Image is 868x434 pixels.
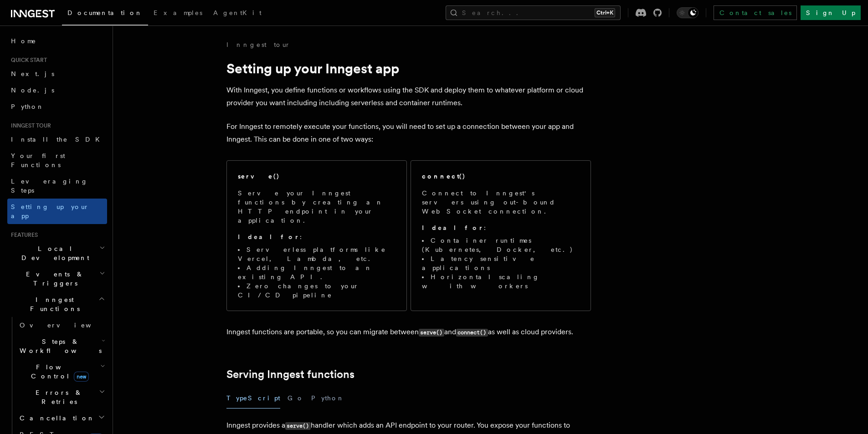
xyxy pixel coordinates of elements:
[238,263,395,281] li: Adding Inngest to an existing API.
[226,60,591,77] h1: Setting up your Inngest app
[16,337,102,355] span: Steps & Workflows
[7,199,107,224] a: Setting up your app
[11,70,54,77] span: Next.js
[419,329,444,337] code: serve()
[7,295,98,313] span: Inngest Functions
[7,173,107,199] a: Leveraging Steps
[226,388,280,408] button: TypeScript
[7,33,107,49] a: Home
[226,120,591,146] p: For Inngest to remotely execute your functions, you will need to set up a connection between your...
[7,244,99,262] span: Local Development
[74,372,89,382] span: new
[16,359,107,384] button: Flow Controlnew
[595,8,615,17] kbd: Ctrl+K
[11,36,36,46] span: Home
[67,9,143,16] span: Documentation
[226,40,290,49] a: Inngest tour
[7,291,107,317] button: Inngest Functions
[226,160,407,311] a: serve()Serve your Inngest functions by creating an HTTP endpoint in your application.Ideal for:Se...
[226,326,591,339] p: Inngest functions are portable, so you can migrate between and as well as cloud providers.
[154,9,202,16] span: Examples
[422,224,484,231] strong: Ideal for
[456,329,488,337] code: connect()
[7,66,107,82] a: Next.js
[7,240,107,266] button: Local Development
[238,172,280,181] h2: serve()
[16,317,107,333] a: Overview
[714,5,797,20] a: Contact sales
[422,172,466,181] h2: connect()
[311,388,344,408] button: Python
[226,368,354,381] a: Serving Inngest functions
[208,3,267,25] a: AgentKit
[11,152,65,168] span: Your first Functions
[7,270,99,288] span: Events & Triggers
[16,363,100,381] span: Flow Control
[238,232,395,241] p: :
[7,266,107,291] button: Events & Triggers
[422,223,580,232] p: :
[7,231,38,239] span: Features
[226,84,591,109] p: With Inngest, you define functions or workflows using the SDK and deploy them to whatever platfor...
[16,384,107,410] button: Errors & Retries
[62,3,148,26] a: Documentation
[7,131,107,148] a: Install the SDK
[422,254,580,272] li: Latency sensitive applications
[213,9,262,16] span: AgentKit
[288,388,304,408] button: Go
[677,7,699,18] button: Toggle dark mode
[11,136,105,143] span: Install the SDK
[422,189,580,216] p: Connect to Inngest's servers using out-bound WebSocket connection.
[285,422,311,430] code: serve()
[11,203,89,220] span: Setting up your app
[20,322,113,329] span: Overview
[411,160,591,311] a: connect()Connect to Inngest's servers using out-bound WebSocket connection.Ideal for:Container ru...
[238,189,395,225] p: Serve your Inngest functions by creating an HTTP endpoint in your application.
[7,56,47,64] span: Quick start
[446,5,621,20] button: Search...Ctrl+K
[148,3,208,25] a: Examples
[16,414,95,423] span: Cancellation
[801,5,861,20] a: Sign Up
[238,245,395,263] li: Serverless platforms like Vercel, Lambda, etc.
[238,233,300,240] strong: Ideal for
[7,122,51,129] span: Inngest tour
[16,388,99,406] span: Errors & Retries
[16,410,107,426] button: Cancellation
[7,82,107,98] a: Node.js
[16,333,107,359] button: Steps & Workflows
[11,87,54,94] span: Node.js
[422,236,580,254] li: Container runtimes (Kubernetes, Docker, etc.)
[11,178,88,194] span: Leveraging Steps
[7,148,107,173] a: Your first Functions
[238,281,395,300] li: Zero changes to your CI/CD pipeline
[422,272,580,291] li: Horizontal scaling with workers
[7,98,107,115] a: Python
[11,103,44,110] span: Python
